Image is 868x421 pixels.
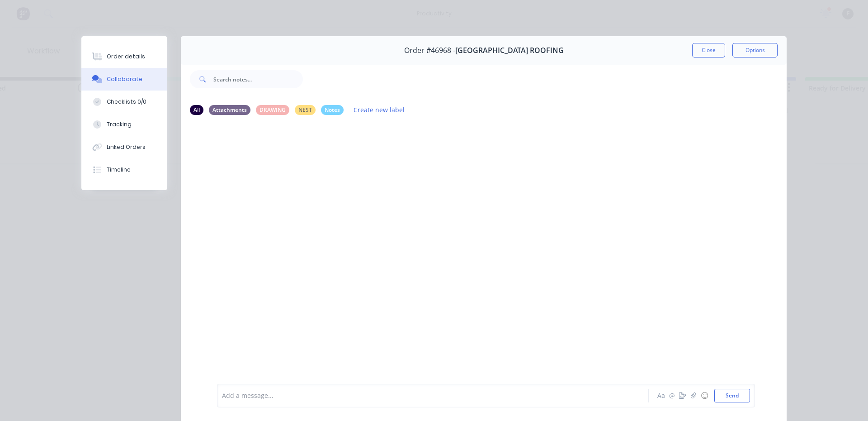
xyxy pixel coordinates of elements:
button: @ [666,390,677,401]
button: Tracking [81,113,167,136]
input: Search notes... [213,70,303,88]
div: Attachments [209,105,250,115]
button: Options [732,43,778,57]
span: Order #46968 - [404,46,455,55]
button: Collaborate [81,68,167,91]
div: All [190,105,203,115]
div: NEST [295,105,316,115]
div: Linked Orders [107,143,146,151]
button: Order details [81,45,167,68]
button: Close [692,43,725,57]
button: ☺ [699,390,710,401]
button: Aa [656,390,666,401]
div: Tracking [107,120,132,129]
div: DRAWING [256,105,289,115]
div: Checklists 0/0 [107,98,146,106]
button: Timeline [81,158,167,181]
div: Order details [107,53,145,61]
button: Send [714,389,750,402]
span: [GEOGRAPHIC_DATA] ROOFING [455,46,564,55]
button: Checklists 0/0 [81,91,167,113]
div: Collaborate [107,75,142,83]
button: Linked Orders [81,136,167,158]
div: Timeline [107,166,131,174]
button: Create new label [349,104,410,116]
div: Notes [321,105,344,115]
